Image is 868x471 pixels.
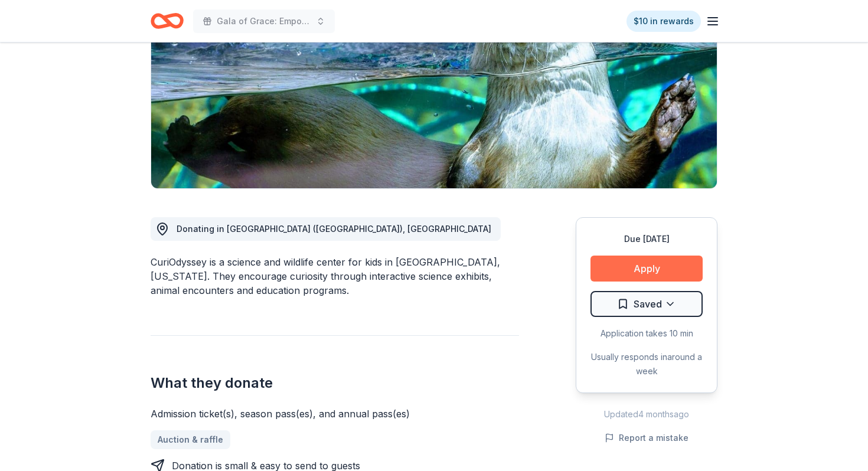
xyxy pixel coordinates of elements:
[590,326,703,341] div: Application takes 10 min
[177,224,491,234] span: Donating in [GEOGRAPHIC_DATA] ([GEOGRAPHIC_DATA]), [GEOGRAPHIC_DATA]
[626,11,701,32] a: $10 in rewards
[590,350,703,378] div: Usually responds in around a week
[590,232,703,246] div: Due [DATE]
[576,407,717,421] div: Updated 4 months ago
[590,256,703,282] button: Apply
[151,255,519,297] div: CuriOdyssey is a science and wildlife center for kids in [GEOGRAPHIC_DATA], [US_STATE]. They enco...
[193,9,335,33] button: Gala of Grace: Empowering Futures for El Porvenir
[605,431,688,445] button: Report a mistake
[151,7,184,35] a: Home
[151,430,230,449] a: Auction & raffle
[151,407,519,421] div: Admission ticket(s), season pass(es), and annual pass(es)
[590,291,703,317] button: Saved
[151,374,519,392] h2: What they donate
[217,14,311,28] span: Gala of Grace: Empowering Futures for El Porvenir
[634,296,662,312] span: Saved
